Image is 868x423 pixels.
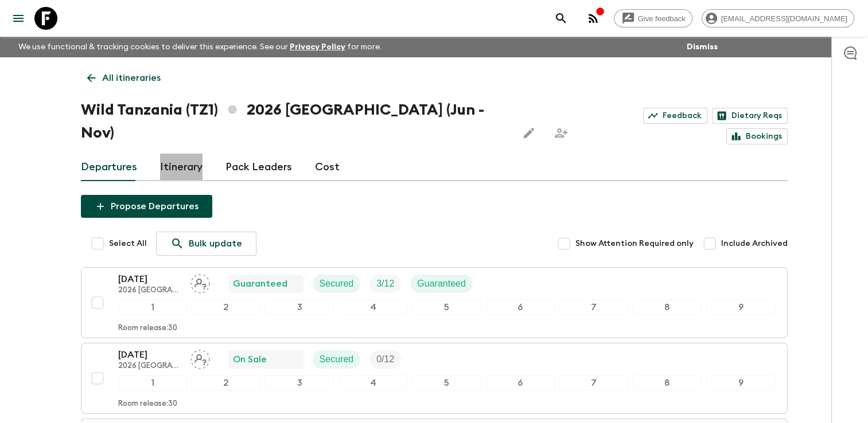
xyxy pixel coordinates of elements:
div: 9 [706,300,775,315]
div: 2 [192,375,260,390]
div: 1 [118,300,187,315]
div: 8 [633,375,702,390]
button: Propose Departures [81,195,212,218]
div: 8 [633,300,702,315]
p: 2026 [GEOGRAPHIC_DATA] (Jun - Nov) [118,362,181,371]
p: We use functional & tracking cookies to deliver this experience. See our for more. [14,37,386,57]
p: Guaranteed [417,277,466,291]
div: 7 [559,300,628,315]
span: Assign pack leader [190,277,210,287]
h1: Wild Tanzania (TZ1) 2026 [GEOGRAPHIC_DATA] (Jun - Nov) [81,99,509,144]
button: menu [7,7,30,30]
a: Dietary Reqs [712,108,788,124]
span: Assign pack leader [190,353,210,362]
button: Edit this itinerary [517,122,540,144]
p: Guaranteed [233,277,287,291]
p: All itineraries [102,71,161,85]
p: 2026 [GEOGRAPHIC_DATA] (Jun - Nov) [118,286,181,295]
p: On Sale [233,352,267,366]
p: Secured [320,277,354,291]
a: All itineraries [81,66,167,89]
span: Give feedback [632,14,692,23]
a: Privacy Policy [290,43,345,51]
p: Room release: 30 [118,324,177,333]
div: 6 [486,375,555,390]
span: Show Attention Required only [575,238,694,249]
div: 9 [706,375,775,390]
a: Departures [81,154,137,181]
div: Secured [313,275,361,293]
div: 5 [412,375,481,390]
p: Bulk update [189,237,242,250]
a: Cost [315,154,340,181]
div: 2 [192,300,260,315]
button: search adventures [550,7,573,30]
button: Dismiss [684,39,721,55]
a: Pack Leaders [225,154,292,181]
span: Include Archived [721,238,788,249]
button: [DATE]2026 [GEOGRAPHIC_DATA] (Jun - Nov)Assign pack leaderOn SaleSecuredTrip Fill123456789Room re... [81,343,788,414]
a: Bookings [726,128,788,144]
div: 4 [338,300,407,315]
a: Give feedback [614,9,692,28]
div: 3 [265,300,334,315]
div: Secured [313,350,361,369]
a: Bulk update [156,232,256,256]
p: 0 / 12 [376,352,394,366]
p: [DATE] [118,272,181,286]
div: 3 [265,375,334,390]
p: [DATE] [118,348,181,362]
button: [DATE]2026 [GEOGRAPHIC_DATA] (Jun - Nov)Assign pack leaderGuaranteedSecuredTrip FillGuaranteed123... [81,267,788,338]
div: 7 [559,375,628,390]
a: Feedback [643,108,707,124]
div: Trip Fill [369,275,401,293]
div: [EMAIL_ADDRESS][DOMAIN_NAME] [702,9,854,28]
p: 3 / 12 [376,277,394,291]
div: 4 [338,375,407,390]
div: 6 [486,300,555,315]
span: Select All [109,238,147,249]
div: 5 [412,300,481,315]
div: 1 [118,375,187,390]
p: Room release: 30 [118,399,177,409]
div: Trip Fill [369,350,401,369]
span: Share this itinerary [550,122,573,144]
span: [EMAIL_ADDRESS][DOMAIN_NAME] [715,14,854,23]
a: Itinerary [160,154,203,181]
p: Secured [320,352,354,366]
